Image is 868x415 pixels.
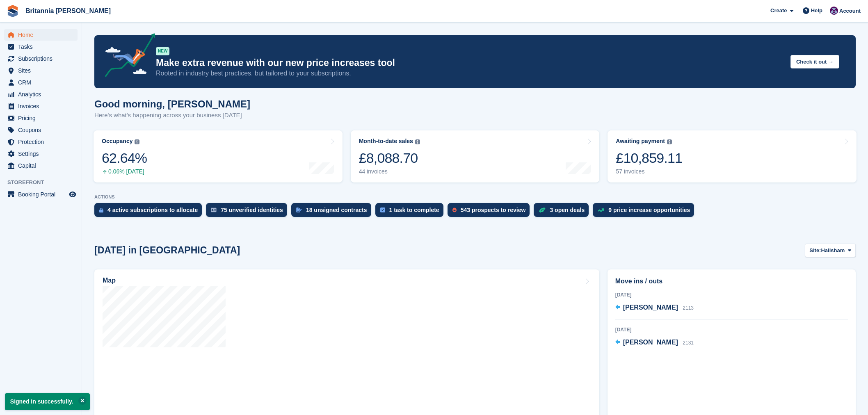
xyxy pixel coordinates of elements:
[4,77,78,88] a: menu
[616,138,665,145] div: Awaiting payment
[291,203,375,221] a: 18 unsigned contracts
[667,139,672,144] img: icon-info-grey-7440780725fd019a000dd9b08b2336e03edf1995a4989e88bcd33f0948082b44.svg
[156,47,169,55] div: NEW
[94,130,343,182] a: Occupancy 62.64% 0.06% [DATE]
[135,139,139,144] img: icon-info-grey-7440780725fd019a000dd9b08b2336e03edf1995a4989e88bcd33f0948082b44.svg
[615,303,694,313] a: [PERSON_NAME] 2113
[539,207,546,213] img: deal-1b604bf984904fb50ccaf53a9ad4b4a5d6e5aea283cecdc64d6e3604feb123c2.svg
[4,29,78,41] a: menu
[94,111,250,120] p: Here's what's happening across your business [DATE]
[839,7,861,15] span: Account
[206,203,291,221] a: 75 unverified identities
[4,53,78,64] a: menu
[68,189,78,199] a: Preview store
[4,160,78,171] a: menu
[452,207,457,212] img: prospect-51fa495bee0391a8d652442698ab0144808aea92771e9ea1ae160a38d050c398.svg
[103,277,116,284] h2: Map
[608,207,690,213] div: 9 price increase opportunities
[683,340,694,346] span: 2131
[616,168,682,175] div: 57 invoices
[306,207,367,213] div: 18 unsigned contracts
[359,138,413,145] div: Month-to-date sales
[415,139,420,144] img: icon-info-grey-7440780725fd019a000dd9b08b2336e03edf1995a4989e88bcd33f0948082b44.svg
[351,130,600,182] a: Month-to-date sales £8,088.70 44 invoices
[4,100,78,112] a: menu
[448,203,534,221] a: 543 prospects to review
[534,203,593,221] a: 3 open deals
[18,100,67,112] span: Invoices
[7,5,19,17] img: stora-icon-8386f47178a22dfd0bd8f6a31ec36ba5ce8667c1dd55bd0f319d3a0aa187defe.svg
[623,339,678,346] span: [PERSON_NAME]
[359,150,420,166] div: £8,088.70
[94,98,250,109] h1: Good morning, [PERSON_NAME]
[18,53,67,64] span: Subscriptions
[615,276,848,286] h2: Move ins / outs
[4,124,78,136] a: menu
[102,138,132,145] div: Occupancy
[99,207,103,213] img: active_subscription_to_allocate_icon-d502201f5373d7db506a760aba3b589e785aa758c864c3986d89f69b8ff3...
[156,69,784,78] p: Rooted in industry best practices, but tailored to your subscriptions.
[94,245,240,256] h2: [DATE] in [GEOGRAPHIC_DATA]
[18,41,67,52] span: Tasks
[615,326,848,333] div: [DATE]
[809,246,821,255] span: Site:
[18,136,67,148] span: Protection
[18,189,67,200] span: Booking Portal
[623,304,678,311] span: [PERSON_NAME]
[94,203,206,221] a: 4 active subscriptions to allocate
[4,189,78,200] a: menu
[7,178,82,187] span: Storefront
[4,112,78,124] a: menu
[380,207,385,212] img: task-75834270c22a3079a89374b754ae025e5fb1db73e45f91037f5363f120a921f8.svg
[4,65,78,76] a: menu
[811,7,822,15] span: Help
[615,337,694,348] a: [PERSON_NAME] 2131
[461,207,526,213] div: 543 prospects to review
[296,207,302,212] img: contract_signature_icon-13c848040528278c33f63329250d36e43548de30e8caae1d1a13099fd9432cc5.svg
[102,168,147,175] div: 0.06% [DATE]
[18,89,67,100] span: Analytics
[18,65,67,76] span: Sites
[821,246,845,255] span: Hailsham
[616,150,682,166] div: £10,859.11
[211,207,217,212] img: verify_identity-adf6edd0f0f0b5bbfe63781bf79b02c33cf7c696d77639b501bdc392416b5a36.svg
[18,29,67,41] span: Home
[18,77,67,88] span: CRM
[389,207,439,213] div: 1 task to complete
[156,57,784,69] p: Make extra revenue with our new price increases tool
[830,7,838,15] img: Lee Dadgostar
[375,203,448,221] a: 1 task to complete
[102,150,147,166] div: 62.64%
[790,55,839,68] button: Check it out →
[608,130,857,182] a: Awaiting payment £10,859.11 57 invoices
[18,160,67,171] span: Capital
[5,393,90,410] p: Signed in successfully.
[593,203,698,221] a: 9 price increase opportunities
[98,33,155,80] img: price-adjustments-announcement-icon-8257ccfd72463d97f412b2fc003d46551f7dbcb40ab6d574587a9cd5c0d94...
[359,168,420,175] div: 44 invoices
[683,305,694,311] span: 2113
[615,291,848,299] div: [DATE]
[805,244,856,257] button: Site: Hailsham
[4,89,78,100] a: menu
[18,148,67,160] span: Settings
[598,208,604,212] img: price_increase_opportunities-93ffe204e8149a01c8c9dc8f82e8f89637d9d84a8eef4429ea346261dce0b2c0.svg
[22,4,114,18] a: Britannia [PERSON_NAME]
[550,207,585,213] div: 3 open deals
[221,207,283,213] div: 75 unverified identities
[18,124,67,136] span: Coupons
[770,7,787,15] span: Create
[4,148,78,160] a: menu
[4,41,78,52] a: menu
[4,136,78,148] a: menu
[18,112,67,124] span: Pricing
[94,194,856,200] p: ACTIONS
[107,207,198,213] div: 4 active subscriptions to allocate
